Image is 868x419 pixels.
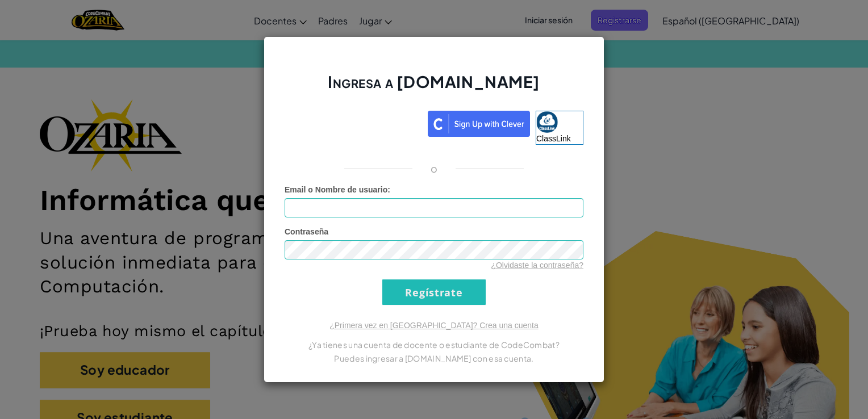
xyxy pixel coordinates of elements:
[536,111,558,133] img: classlink-logo-small.png
[279,110,428,135] iframe: Botón de Acceder con Google
[285,185,387,194] span: Email o Nombre de usuario
[285,71,583,104] h2: Ingresa a [DOMAIN_NAME]
[635,11,857,115] iframe: Diálogo de Acceder con Google
[329,321,539,330] a: ¿Primera vez en [GEOGRAPHIC_DATA]? Crea una cuenta
[382,279,486,305] input: Regístrate
[285,227,328,236] span: Contraseña
[491,261,583,270] a: ¿Olvidaste la contraseña?
[428,111,530,137] img: clever_sso_button@2x.png
[285,184,390,195] label: :
[285,351,583,365] p: Puedes ingresar a [DOMAIN_NAME] con esa cuenta.
[285,338,583,351] p: ¿Ya tienes una cuenta de docente o estudiante de CodeCombat?
[536,134,571,143] span: ClassLink
[431,162,437,175] p: o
